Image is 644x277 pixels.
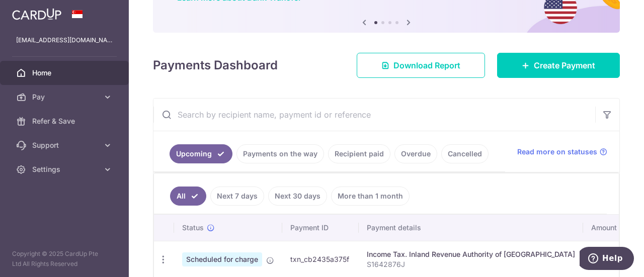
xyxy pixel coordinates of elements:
[170,187,206,206] a: All
[328,144,390,163] a: Recipient paid
[153,99,595,131] input: Search by recipient name, payment id or reference
[441,144,489,163] a: Cancelled
[367,249,575,259] div: Income Tax. Inland Revenue Authority of [GEOGRAPHIC_DATA]
[32,68,99,78] span: Home
[393,59,460,71] span: Download Report
[517,147,597,157] span: Read more on statuses
[394,144,437,163] a: Overdue
[282,215,359,241] th: Payment ID
[331,187,410,206] a: More than 1 month
[32,164,99,174] span: Settings
[182,223,204,233] span: Status
[182,252,262,266] span: Scheduled for charge
[268,187,327,206] a: Next 30 days
[517,147,607,157] a: Read more on statuses
[497,53,620,78] a: Create Payment
[357,53,485,78] a: Download Report
[367,259,575,269] p: S1642876J
[32,116,99,126] span: Refer & Save
[153,56,278,74] h4: Payments Dashboard
[32,92,99,102] span: Pay
[359,215,583,241] th: Payment details
[170,144,232,163] a: Upcoming
[12,8,61,20] img: CardUp
[580,247,634,272] iframe: Opens a widget where you can find more information
[32,140,99,150] span: Support
[534,59,595,71] span: Create Payment
[210,187,264,206] a: Next 7 days
[591,223,617,233] span: Amount
[236,144,324,163] a: Payments on the way
[16,35,113,45] p: [EMAIL_ADDRESS][DOMAIN_NAME]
